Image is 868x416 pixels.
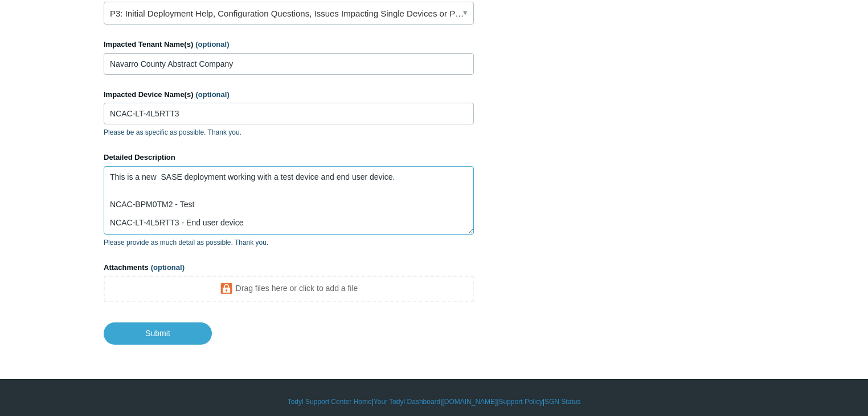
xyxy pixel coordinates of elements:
[288,397,372,407] a: Todyl Support Center Home
[442,397,497,407] a: [DOMAIN_NAME]
[544,397,580,407] a: SGN Status
[374,397,440,407] a: Your Todyl Dashboard
[104,237,474,248] p: Please provide as much detail as possible. Thank you.
[196,90,230,99] span: (optional)
[195,40,229,49] span: (optional)
[104,39,474,50] label: Impacted Tenant Name(s)
[104,2,474,25] a: P3: Initial Deployment Help, Configuration Questions, Issues Impacting Single Devices or Past Out...
[104,89,474,100] label: Impacted Device Name(s)
[151,263,185,272] span: (optional)
[104,262,474,273] label: Attachments
[499,397,543,407] a: Support Policy
[104,152,474,163] label: Detailed Description
[104,127,474,138] p: Please be as specific as possible. Thank you.
[104,322,212,344] input: Submit
[104,397,764,407] div: | | | |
